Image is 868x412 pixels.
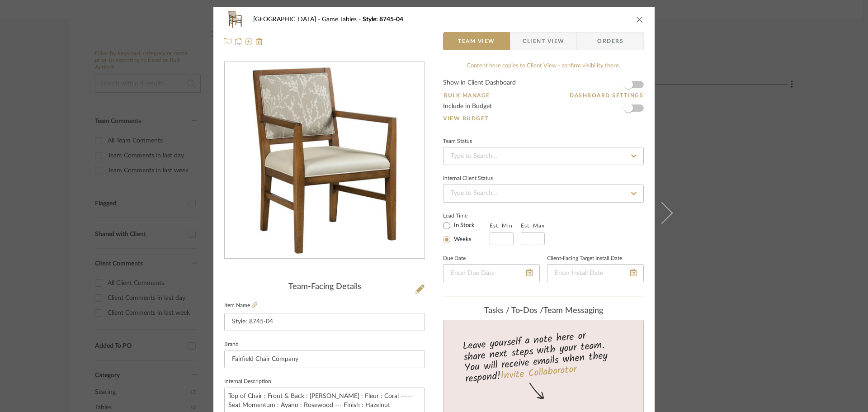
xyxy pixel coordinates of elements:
span: Tasks / To-Dos / [484,307,543,315]
label: Due Date [443,256,466,261]
div: Internal Client Status [443,176,493,181]
img: a187da8c-6d29-4d83-9699-7ef87c368bed_48x40.jpg [224,10,246,28]
label: Est. Max [521,223,545,229]
div: Team Status [443,139,472,144]
input: Enter Due Date [443,264,540,282]
label: Item Name [224,302,257,309]
input: Enter Item Name [224,313,425,331]
label: Lead Time [443,212,490,220]
div: Team-Facing Details [224,282,425,292]
label: Weeks [452,236,472,244]
span: Game Tables [322,16,363,23]
div: 0 [225,62,425,259]
img: a187da8c-6d29-4d83-9699-7ef87c368bed_436x436.jpg [226,62,423,259]
button: Bulk Manage [443,91,491,99]
input: Type to Search… [443,147,644,165]
span: Orders [587,32,633,50]
input: Type to Search… [443,185,644,203]
img: Remove from project [256,38,263,45]
a: Invite Collaborator [500,362,577,384]
label: Est. Min [490,223,513,229]
span: [GEOGRAPHIC_DATA] [253,16,322,23]
input: Enter Brand [224,350,425,368]
div: Content here copies to Client View - confirm visibility there. [443,62,644,71]
input: Enter Install Date [547,264,644,282]
label: Brand [224,342,239,347]
span: Team View [458,32,495,50]
mat-radio-group: Select item type [443,220,490,245]
span: Style: 8745-04 [363,16,403,23]
span: Client View [523,32,564,50]
label: Internal Description [224,379,271,384]
label: Client-Facing Target Install Date [547,256,622,261]
button: Dashboard Settings [569,91,644,99]
label: In Stock [452,222,475,230]
button: close [636,15,644,24]
div: team Messaging [443,306,644,316]
a: View Budget [443,115,644,122]
div: Leave yourself a note here or share next steps with your team. You will receive emails when they ... [442,326,645,387]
